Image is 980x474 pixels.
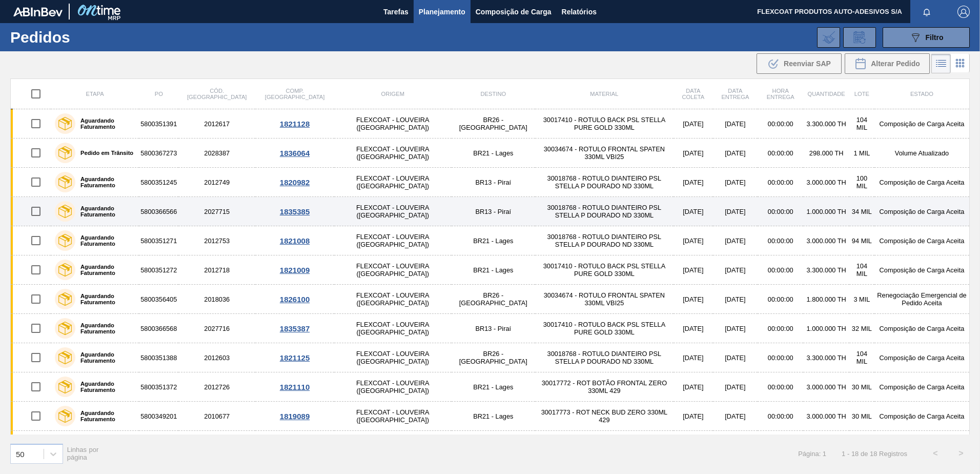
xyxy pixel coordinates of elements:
td: BR26 - [GEOGRAPHIC_DATA] [452,285,535,314]
span: Cód. [GEOGRAPHIC_DATA] [187,88,247,100]
span: Data coleta [682,88,704,100]
label: Aguardando Faturamento [75,234,135,247]
td: 3 MIL [849,285,874,314]
td: [DATE] [673,139,713,168]
td: 32 MIL [849,314,874,343]
td: 3.000.000 TH [803,372,849,402]
span: Quantidade [807,91,845,97]
td: 2012617 [178,109,255,139]
td: 5800351391 [139,109,178,139]
label: Aguardando Faturamento [75,176,135,188]
td: BR13 - Piraí [452,197,535,226]
td: FLEXCOAT - LOUVEIRA ([GEOGRAPHIC_DATA]) [334,255,452,285]
td: 30034674 - ROTULO FRONTAL SPATEN 330ML VBI25 [535,139,673,168]
a: Aguardando Faturamento58003513912012617FLEXCOAT - LOUVEIRA ([GEOGRAPHIC_DATA])BR26 - [GEOGRAPHIC_... [11,109,970,139]
td: FLEXCOAT - LOUVEIRA ([GEOGRAPHIC_DATA]) [334,197,452,226]
a: Pedido em Trânsito58003672732028387FLEXCOAT - LOUVEIRA ([GEOGRAPHIC_DATA])BR21 - Lages30034674 - ... [11,139,970,168]
td: Composição de Carga Aceita [874,109,970,139]
div: 50 [16,449,25,458]
td: 3.300.000 TH [803,109,849,139]
td: FLEXCOAT - LOUVEIRA ([GEOGRAPHIC_DATA]) [334,343,452,372]
td: FLEXCOAT - LOUVEIRA ([GEOGRAPHIC_DATA]) [334,226,452,255]
td: 3.300.000 TH [803,343,849,372]
td: 00:00:00 [758,372,803,402]
label: Aguardando Faturamento [75,264,135,276]
td: FLEXCOAT - LOUVEIRA ([GEOGRAPHIC_DATA]) [334,402,452,431]
td: 00:00:00 [758,255,803,285]
a: Aguardando Faturamento58003665682027716FLEXCOAT - LOUVEIRA ([GEOGRAPHIC_DATA])BR13 - Piraí3001741... [11,314,970,343]
button: < [923,441,948,466]
td: [DATE] [713,197,758,226]
label: Aguardando Faturamento [75,117,135,130]
td: 1.000.000 TH [803,197,849,226]
td: 30018768 - ROTULO DIANTEIRO PSL STELLA P DOURADO ND 330ML [535,197,673,226]
a: Aguardando Faturamento58003564052018036FLEXCOAT - LOUVEIRA ([GEOGRAPHIC_DATA])BR26 - [GEOGRAPHIC_... [11,285,970,314]
div: 1821009 [257,266,333,274]
td: Composição de Carga Aceita [874,197,970,226]
td: 5800366568 [139,314,178,343]
td: 94 MIL [849,431,874,460]
td: Composição de Carga Aceita [874,431,970,460]
td: 00:00:00 [758,285,803,314]
td: 30017410 - ROTULO BACK PSL STELLA PURE GOLD 330ML [535,109,673,139]
td: 104 MIL [849,255,874,285]
td: [DATE] [673,168,713,197]
td: FLEXCOAT - LOUVEIRA ([GEOGRAPHIC_DATA]) [334,431,452,460]
td: [DATE] [713,139,758,168]
td: 1.800.000 TH [803,285,849,314]
td: [DATE] [713,226,758,255]
td: 30 MIL [849,372,874,402]
td: [DATE] [713,285,758,314]
span: Página: 1 [798,450,826,458]
a: Aguardando Faturamento58003513722012726FLEXCOAT - LOUVEIRA ([GEOGRAPHIC_DATA])BR21 - Lages3001777... [11,372,970,402]
span: Planejamento [419,6,465,18]
td: 2018036 [178,285,255,314]
td: 30018768 - ROTULO DIANTEIRO PSL STELLA P DOURADO ND 330ML [535,343,673,372]
td: 104 MIL [849,343,874,372]
td: 00:00:00 [758,226,803,255]
td: 00:00:00 [758,431,803,460]
td: Renegociação Emergencial de Pedido Aceita [874,285,970,314]
td: 5800367273 [139,139,178,168]
label: Aguardando Faturamento [75,205,135,218]
td: BR13 - Piraí [452,168,535,197]
a: Aguardando Faturamento58003513882012603FLEXCOAT - LOUVEIRA ([GEOGRAPHIC_DATA])BR26 - [GEOGRAPHIC_... [11,343,970,372]
td: 94 MIL [849,226,874,255]
div: Reenviar SAP [757,53,842,74]
td: 100 MIL [849,168,874,197]
div: 1821125 [257,353,333,362]
td: 2028387 [178,139,255,168]
td: [DATE] [673,285,713,314]
td: [DATE] [713,402,758,431]
td: 5800351389 [139,431,178,460]
td: 00:00:00 [758,168,803,197]
td: 30017410 - ROTULO BACK PSL STELLA PURE GOLD 330ML [535,314,673,343]
td: 104 MIL [849,109,874,139]
td: 298.000 TH [803,139,849,168]
td: BR26 - [GEOGRAPHIC_DATA] [452,109,535,139]
span: Reenviar SAP [784,60,831,68]
td: [DATE] [713,168,758,197]
td: [DATE] [673,255,713,285]
div: 1821008 [257,236,333,245]
td: 00:00:00 [758,197,803,226]
td: 30017410 - ROTULO BACK PSL STELLA PURE GOLD 330ML [535,431,673,460]
td: 00:00:00 [758,402,803,431]
td: BR21 - Lages [452,372,535,402]
span: Relatórios [562,6,597,18]
span: Origem [381,91,404,97]
span: Material [590,91,618,97]
div: Alterar Pedido [845,53,930,74]
td: FLEXCOAT - LOUVEIRA ([GEOGRAPHIC_DATA]) [334,139,452,168]
td: 30034674 - ROTULO FRONTAL SPATEN 330ML VBI25 [535,285,673,314]
div: 1826100 [257,295,333,304]
td: 5800356405 [139,285,178,314]
a: Aguardando Faturamento58003512712012753FLEXCOAT - LOUVEIRA ([GEOGRAPHIC_DATA])BR21 - Lages3001876... [11,226,970,255]
td: 00:00:00 [758,343,803,372]
div: 1835385 [257,207,333,216]
td: FLEXCOAT - LOUVEIRA ([GEOGRAPHIC_DATA]) [334,168,452,197]
td: [DATE] [713,372,758,402]
td: 30018768 - ROTULO DIANTEIRO PSL STELLA P DOURADO ND 330ML [535,226,673,255]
